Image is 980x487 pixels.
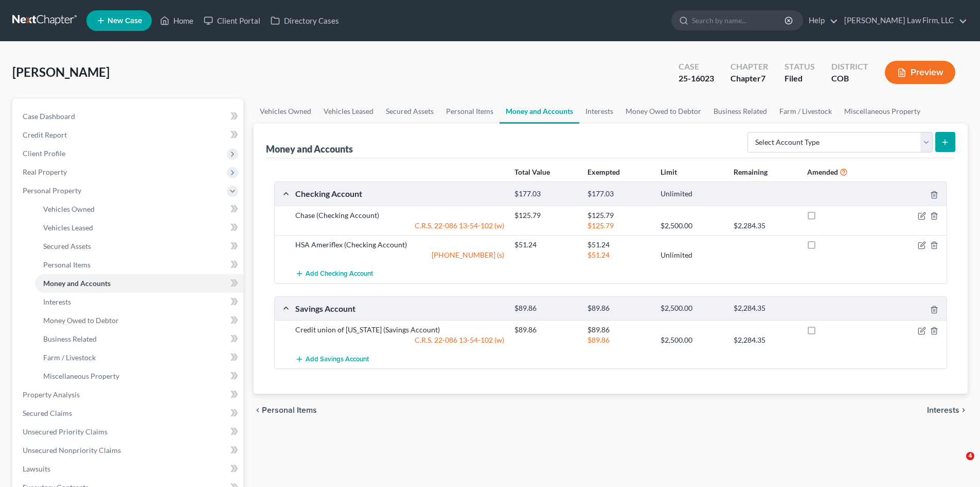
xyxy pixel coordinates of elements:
[582,221,655,231] div: $125.79
[35,293,243,311] a: Interests
[655,221,728,231] div: $2,500.00
[254,406,317,414] button: chevron_left Personal Items
[290,250,509,260] div: [PHONE_NUMBER] (s)
[807,167,838,176] strong: Amended
[43,353,96,362] span: Farm / Livestock
[804,11,838,30] a: Help
[35,274,243,293] a: Money and Accounts
[509,210,582,221] div: $125.79
[23,149,65,158] span: Client Profile
[440,99,500,124] a: Personal Items
[509,325,582,335] div: $89.86
[831,61,868,73] div: District
[839,11,967,30] a: [PERSON_NAME] Law Firm, LLC
[728,335,801,345] div: $2,284.35
[262,406,317,414] span: Personal Items
[582,335,655,345] div: $89.86
[43,205,95,213] span: Vehicles Owned
[730,73,768,85] div: Chapter
[730,61,768,73] div: Chapter
[707,99,773,124] a: Business Related
[43,372,119,380] span: Miscellaneous Property
[23,130,67,139] span: Credit Report
[23,446,121,455] span: Unsecured Nonpriority Claims
[509,304,582,313] div: $89.86
[14,107,243,126] a: Case Dashboard
[966,452,974,460] span: 4
[23,409,72,417] span: Secured Claims
[23,167,67,176] span: Real Property
[728,304,801,313] div: $2,284.35
[655,304,728,313] div: $2,500.00
[14,404,243,423] a: Secured Claims
[290,240,509,250] div: HSA Ameriflex (Checking Account)
[43,242,91,250] span: Secured Assets
[306,355,369,363] span: Add Savings Account
[295,264,373,283] button: Add Checking Account
[14,423,243,441] a: Unsecured Priority Claims
[23,427,108,436] span: Unsecured Priority Claims
[500,99,579,124] a: Money and Accounts
[14,460,243,478] a: Lawsuits
[23,112,75,121] span: Case Dashboard
[655,189,728,199] div: Unlimited
[582,189,655,199] div: $177.03
[785,73,815,85] div: Filed
[290,303,509,314] div: Savings Account
[655,250,728,260] div: Unlimited
[295,349,369,368] button: Add Savings Account
[35,330,243,348] a: Business Related
[587,167,620,176] strong: Exempted
[254,99,317,124] a: Vehicles Owned
[23,390,80,399] span: Property Analysis
[380,99,440,124] a: Secured Assets
[254,406,262,414] i: chevron_left
[514,167,550,176] strong: Total Value
[773,99,838,124] a: Farm / Livestock
[582,304,655,313] div: $89.86
[35,256,243,274] a: Personal Items
[14,126,243,144] a: Credit Report
[306,270,373,278] span: Add Checking Account
[959,406,968,414] i: chevron_right
[317,99,380,124] a: Vehicles Leased
[831,73,868,85] div: COB
[579,99,619,124] a: Interests
[199,11,265,30] a: Client Portal
[43,316,119,325] span: Money Owed to Debtor
[35,348,243,367] a: Farm / Livestock
[35,237,243,256] a: Secured Assets
[927,406,959,414] span: Interests
[155,11,199,30] a: Home
[885,61,955,84] button: Preview
[927,406,968,414] button: Interests chevron_right
[679,61,714,73] div: Case
[43,260,91,269] span: Personal Items
[582,240,655,250] div: $51.24
[108,17,142,25] span: New Case
[734,167,768,176] strong: Remaining
[266,143,353,155] div: Money and Accounts
[582,325,655,335] div: $89.86
[838,99,926,124] a: Miscellaneous Property
[290,325,509,335] div: Credit union of [US_STATE] (Savings Account)
[14,441,243,460] a: Unsecured Nonpriority Claims
[785,61,815,73] div: Status
[35,311,243,330] a: Money Owed to Debtor
[35,367,243,385] a: Miscellaneous Property
[43,279,111,288] span: Money and Accounts
[35,219,243,237] a: Vehicles Leased
[728,221,801,231] div: $2,284.35
[582,250,655,260] div: $51.24
[945,452,970,477] iframe: Intercom live chat
[290,210,509,221] div: Chase (Checking Account)
[290,335,509,345] div: C.R.S. 22-086 13-54-102 (w)
[655,335,728,345] div: $2,500.00
[290,221,509,231] div: C.R.S. 22-086 13-54-102 (w)
[582,210,655,221] div: $125.79
[43,297,71,306] span: Interests
[14,385,243,404] a: Property Analysis
[43,223,93,232] span: Vehicles Leased
[290,188,509,199] div: Checking Account
[619,99,707,124] a: Money Owed to Debtor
